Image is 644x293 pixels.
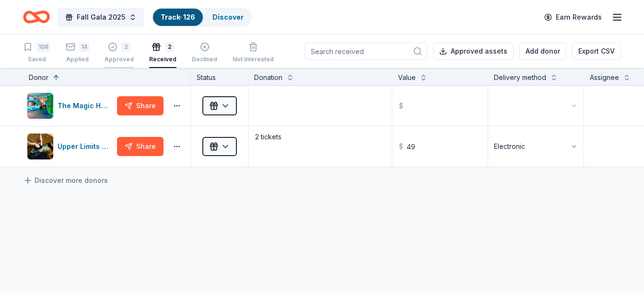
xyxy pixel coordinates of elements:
[249,127,391,166] textarea: 2 tickets
[149,56,176,63] div: Received
[165,42,175,52] div: 2
[519,43,566,60] button: Add donor
[117,96,164,115] button: Share
[212,13,244,21] a: Discover
[29,72,48,83] div: Donor
[117,137,164,156] button: Share
[66,56,89,63] div: Applied
[539,9,608,26] a: Earn Rewards
[192,56,217,63] div: Declined
[304,43,427,60] input: Search received
[191,68,248,85] div: Status
[572,43,621,60] button: Export CSV
[23,6,50,28] a: Home
[233,56,274,63] div: Not interested
[77,11,125,23] span: Fall Gala 2025
[27,92,113,119] button: Image for The Magic HouseThe Magic House
[23,56,50,63] div: Saved
[23,175,108,186] a: Discover more donors
[36,42,50,52] div: 108
[27,93,53,119] img: Image for The Magic House
[161,13,195,21] a: Track· 126
[590,72,619,83] div: Assignee
[27,133,113,160] button: Image for Upper Limits Rock Gym & Pro ShopUpper Limits Rock Gym & Pro Shop
[433,43,514,60] button: Approved assets
[23,38,50,68] button: 108Saved
[192,38,217,68] button: Declined
[58,8,144,27] button: Fall Gala 2025
[79,42,89,52] div: 14
[58,100,113,112] div: The Magic House
[58,141,113,152] div: Upper Limits Rock Gym & Pro Shop
[149,38,176,68] button: 2Received
[398,72,416,83] div: Value
[494,72,546,83] div: Delivery method
[27,134,53,159] img: Image for Upper Limits Rock Gym & Pro Shop
[105,56,134,63] div: Approved
[105,38,134,68] button: 2Approved
[121,42,131,52] div: 2
[152,8,252,27] button: Track· 126Discover
[66,38,89,68] button: 14Applied
[254,72,282,83] div: Donation
[233,38,274,68] button: Not interested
